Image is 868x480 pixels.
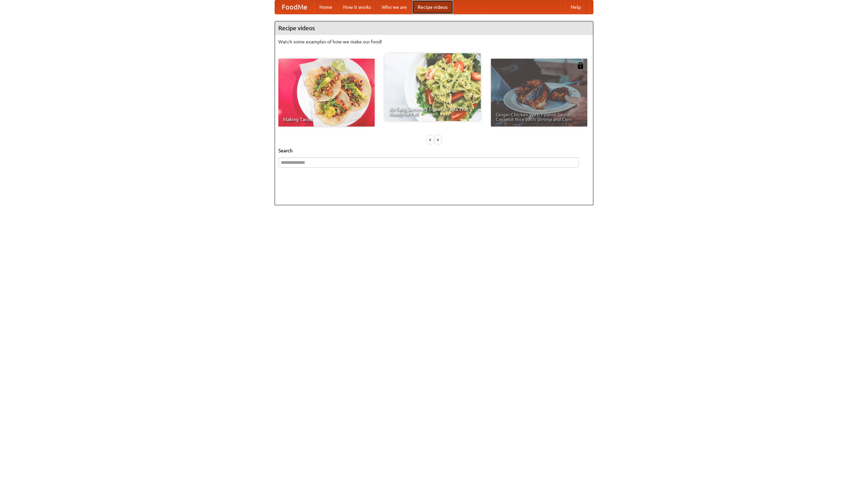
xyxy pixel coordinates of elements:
h5: Search [278,147,590,154]
a: Who we are [376,0,412,14]
a: Help [565,0,586,14]
a: Home [314,0,338,14]
div: » [435,135,441,144]
img: 483408.png [577,62,584,69]
a: An Easy, Summery Tomato Pasta That's Ready for Fall [384,53,481,121]
span: An Easy, Summery Tomato Pasta That's Ready for Fall [389,107,476,116]
h4: Recipe videos [275,21,593,35]
a: FoodMe [275,0,314,14]
a: Recipe videos [412,0,453,14]
span: Making Tacos [283,117,370,122]
a: Making Tacos [278,59,375,127]
p: Watch some examples of how we make our food! [278,38,590,45]
div: « [427,135,433,144]
a: How it works [338,0,376,14]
